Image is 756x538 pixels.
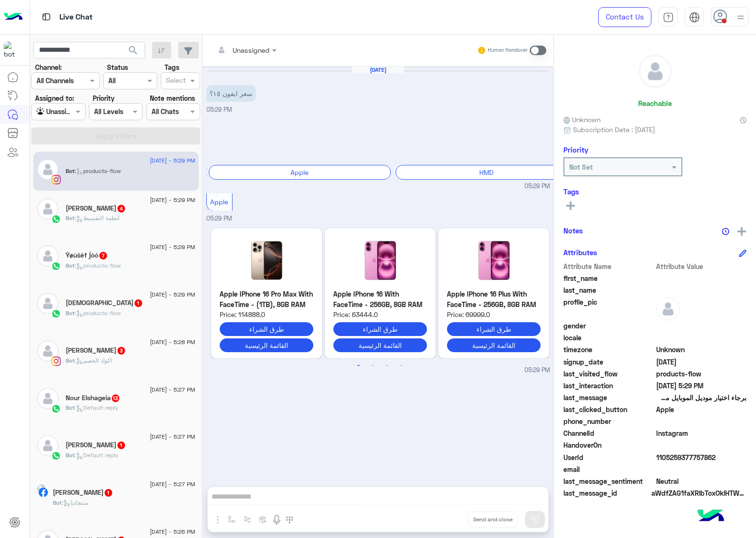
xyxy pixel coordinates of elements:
[333,338,427,352] button: القائمة الرئيسية
[112,394,119,402] span: 13
[396,165,578,180] div: HMD
[37,388,58,409] img: defaultAdmin.png
[62,499,88,506] span: : منتجاتنا
[31,127,200,144] button: Apply Filters
[573,125,655,134] span: Subscription Date : [DATE]
[333,309,427,319] span: Price: 63444.0
[656,428,747,438] span: 8
[66,299,143,307] h5: Mohammed
[35,93,74,103] label: Assigned to:
[722,228,729,235] img: notes
[524,366,550,375] span: 05:29 PM
[447,237,541,284] img: Apple-IPhone-16-Plus-With-FaceTime-256GB-8GB-RAM_Apple_22117_1.jpeg
[75,357,112,364] span: : اكواد الخصم
[209,165,391,180] div: Apple
[563,381,654,391] span: last_interaction
[150,243,195,251] span: [DATE] - 5:29 PM
[563,145,588,154] h6: Priority
[66,404,75,411] span: Bot
[37,435,58,456] img: defaultAdmin.png
[122,42,145,62] button: search
[656,476,747,486] span: 0
[563,476,654,486] span: last_message_sentiment
[51,404,61,413] img: WhatsApp
[51,214,61,224] img: WhatsApp
[563,416,654,426] span: phone_number
[206,106,232,113] span: 05:29 PM
[563,226,583,235] h6: Notes
[656,333,747,343] span: null
[150,156,195,165] span: [DATE] - 5:29 PM
[59,11,93,24] p: Live Chat
[656,464,747,474] span: null
[737,227,746,236] img: add
[66,394,120,402] h5: Nour Elshageia
[117,205,125,212] span: 4
[117,347,125,355] span: 3
[66,204,126,212] h5: ايمن شعلان
[37,340,58,362] img: defaultAdmin.png
[447,322,541,336] button: طرق الشراء
[107,62,128,72] label: Status
[563,464,654,474] span: email
[639,55,671,87] img: defaultAdmin.png
[563,357,654,367] span: signup_date
[447,289,541,309] p: Apple IPhone 16 Plus With FaceTime - 256GB, 8GB RAM
[656,393,747,403] span: برجاء اختيار موديل الموبايل من القائمة التالية لمعرفة التفاصيل الخاصة به
[75,404,118,411] span: : Default reply
[75,309,121,317] span: : products-flow
[563,488,649,498] span: last_message_id
[333,237,427,284] img: Apple-IPhone-16-With-FaceTime-256GB-8GB-RAM_Apple_22118_1.jpeg
[150,528,195,536] span: [DATE] - 5:26 PM
[220,289,313,309] p: Apple IPhone 16 Pro Max With FaceTime - (1TB), 8GB RAM
[563,285,654,295] span: last_name
[99,252,107,259] span: 7
[66,441,126,449] h5: Mohamed Basiouny
[220,322,313,336] button: طرق الشراء
[165,75,186,87] div: Select
[220,309,313,319] span: Price: 114888.0
[66,251,108,259] h5: Ŷøúŝěf J̣̌òó
[354,361,363,371] button: 1 of 2
[563,321,654,331] span: gender
[66,262,75,269] span: Bot
[563,261,654,271] span: Attribute Name
[51,175,61,184] img: Instagram
[656,321,747,331] span: null
[563,115,601,125] span: Unknown
[638,99,672,107] h6: Reachable
[66,309,75,317] span: Bot
[333,289,427,309] p: Apple IPhone 16 With FaceTime - 256GB, 8GB RAM
[368,361,378,371] button: 2 of 2
[563,452,654,462] span: UserId
[524,182,550,191] span: 05:29 PM
[150,338,195,346] span: [DATE] - 5:28 PM
[66,167,75,174] span: Bot
[333,322,427,336] button: طرق الشراء
[447,309,541,319] span: Price: 69999.0
[656,381,747,391] span: 2025-08-18T14:29:49.825Z
[39,488,48,497] img: Facebook
[66,214,75,221] span: Bot
[51,261,61,271] img: WhatsApp
[397,361,406,371] button: 4 of 2
[150,385,195,394] span: [DATE] - 5:27 PM
[220,338,313,352] button: القائمة الرئيسية
[656,261,747,271] span: Attribute Value
[563,273,654,283] span: first_name
[4,41,21,58] img: 1403182699927242
[694,500,727,533] img: hulul-logo.png
[75,452,118,459] span: : Default reply
[656,357,747,367] span: 2025-08-18T14:29:32.065Z
[563,297,654,319] span: profile_pic
[663,12,674,23] img: tab
[37,245,58,267] img: defaultAdmin.png
[656,345,747,355] span: Unknown
[220,237,313,284] img: Apple-IPhone-16-Pro-Max-With-FaceTime-1TB-8GB-RAM_Apple_21951_1.jpeg
[51,451,61,461] img: WhatsApp
[563,440,654,450] span: HandoverOn
[651,488,746,498] span: aWdfZAG1faXRlbToxOklHTWVzc2FnZAUlEOjE3ODQxNDAyOTk5OTYyMzI5OjM0MDI4MjM2Njg0MTcxMDMwMTI0NDI1OTk2Njc...
[150,196,195,204] span: [DATE] - 5:29 PM
[689,12,700,23] img: tab
[127,45,139,56] span: search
